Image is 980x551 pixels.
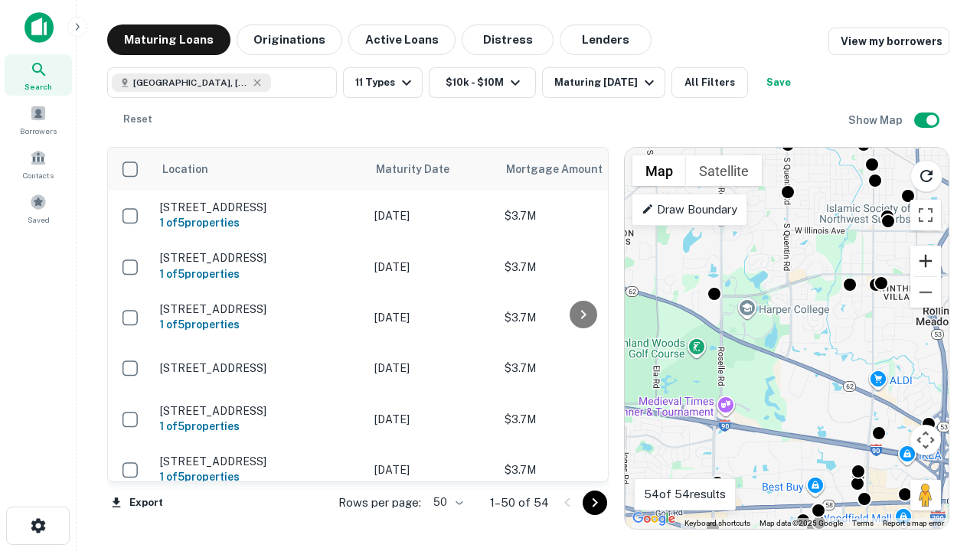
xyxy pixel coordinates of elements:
p: $3.7M [505,309,658,326]
button: Export [107,491,167,514]
p: [DATE] [374,411,489,428]
button: Zoom out [910,277,941,308]
h6: 1 of 5 properties [160,468,359,485]
button: Reset [113,104,162,135]
p: [STREET_ADDRESS] [160,302,359,316]
button: Distress [462,24,554,55]
p: [DATE] [374,259,489,275]
img: capitalize-icon.png [24,12,54,43]
button: Toggle fullscreen view [910,200,941,230]
a: Terms (opens in new tab) [852,519,874,527]
h6: 1 of 5 properties [160,266,359,282]
p: [DATE] [374,461,489,478]
p: $3.7M [505,259,658,275]
p: [STREET_ADDRESS] [160,361,359,375]
a: Report a map error [883,519,944,527]
span: Search [24,80,52,93]
span: Maturity Date [376,160,469,178]
iframe: Chat Widget [903,380,980,453]
button: $10k - $10M [429,67,536,98]
span: Location [162,160,208,178]
div: 0 0 [625,148,949,529]
p: [STREET_ADDRESS] [160,404,359,418]
th: Location [152,148,367,191]
p: 54 of 54 results [644,485,726,504]
p: $3.7M [505,360,658,377]
p: $3.7M [505,207,658,224]
p: Draw Boundary [642,201,737,219]
span: Borrowers [20,125,57,137]
p: [DATE] [374,207,489,224]
button: All Filters [671,67,748,98]
button: Active Loans [348,24,456,55]
a: Open this area in Google Maps (opens a new window) [629,509,679,529]
p: $3.7M [505,411,658,428]
p: [STREET_ADDRESS] [160,455,359,468]
button: Lenders [560,24,652,55]
p: [STREET_ADDRESS] [160,251,359,265]
button: Originations [237,24,342,55]
button: Drag Pegman onto the map to open Street View [910,480,941,510]
button: Keyboard shortcuts [684,518,750,529]
span: Mortgage Amount [506,160,622,178]
p: 1–50 of 54 [490,494,549,512]
button: 11 Types [343,67,423,98]
button: Show satellite imagery [686,155,762,186]
button: Maturing Loans [107,24,230,55]
button: Reload search area [910,160,942,192]
img: Google [629,509,679,529]
button: Show street map [632,155,686,186]
p: [DATE] [374,309,489,326]
button: Zoom in [910,246,941,276]
a: Search [5,54,72,96]
th: Mortgage Amount [497,148,665,191]
h6: 1 of 5 properties [160,316,359,333]
p: [STREET_ADDRESS] [160,201,359,214]
span: Map data ©2025 Google [759,519,843,527]
a: Contacts [5,143,72,184]
button: Maturing [DATE] [542,67,665,98]
h6: 1 of 5 properties [160,418,359,435]
span: Contacts [23,169,54,181]
button: Go to next page [583,491,607,515]
a: Borrowers [5,99,72,140]
p: Rows per page: [338,494,421,512]
span: [GEOGRAPHIC_DATA], [GEOGRAPHIC_DATA] [133,76,248,90]
h6: 1 of 5 properties [160,214,359,231]
div: Maturing [DATE] [554,73,658,92]
button: Save your search to get updates of matches that match your search criteria. [754,67,803,98]
a: Saved [5,187,72,229]
a: View my borrowers [828,28,949,55]
span: Saved [28,214,50,226]
h6: Show Map [848,112,905,129]
p: $3.7M [505,461,658,478]
div: 50 [427,491,465,514]
p: [DATE] [374,360,489,377]
th: Maturity Date [367,148,497,191]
